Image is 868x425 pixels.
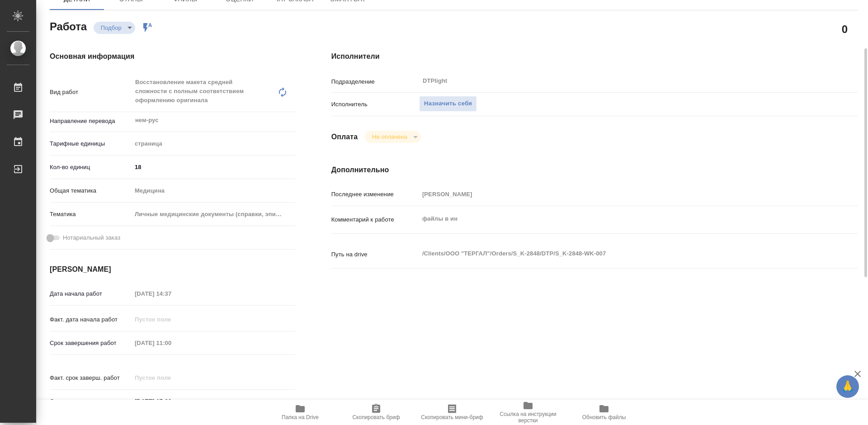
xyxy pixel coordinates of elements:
h4: Дополнительно [331,165,858,175]
div: Подбор [365,131,420,143]
p: Вид работ [50,88,132,97]
p: Направление перевода [50,117,132,126]
span: Обновить файлы [582,414,626,420]
button: Ссылка на инструкции верстки [490,400,566,425]
p: Кол-во единиц [50,163,132,172]
button: Скопировать бриф [338,400,414,425]
h2: 0 [842,21,848,37]
h4: [PERSON_NAME] [50,264,295,275]
span: Скопировать бриф [352,414,400,420]
p: Срок завершения услуги [50,397,132,406]
textarea: файлы в ин [419,211,814,227]
p: Тематика [50,210,132,219]
input: Пустое поле [132,313,211,326]
p: Общая тематика [50,186,132,195]
div: Подбор [94,22,135,34]
p: Исполнитель [331,100,419,109]
p: Срок завершения работ [50,339,132,348]
button: 🙏 [836,375,859,398]
button: Не оплачена [369,133,410,141]
span: Нотариальный заказ [63,233,120,242]
span: 🙏 [840,377,855,396]
div: Личные медицинские документы (справки, эпикризы) [132,207,295,222]
input: ✎ Введи что-нибудь [132,395,211,408]
span: Скопировать мини-бриф [421,414,483,420]
p: Факт. дата начала работ [50,315,132,324]
p: Тарифные единицы [50,139,132,148]
span: Назначить себя [424,99,472,109]
p: Дата начала работ [50,289,132,298]
button: Обновить файлы [566,400,642,425]
input: ✎ Введи что-нибудь [132,161,295,174]
span: Ссылка на инструкции верстки [495,411,561,424]
p: Комментарий к работе [331,215,419,224]
p: Факт. срок заверш. работ [50,373,132,382]
h4: Исполнители [331,51,858,62]
button: Подбор [98,24,124,32]
div: Медицина [132,183,295,198]
p: Последнее изменение [331,190,419,199]
textarea: /Clients/ООО "ТЕРГАЛ"/Orders/S_K-2848/DTP/S_K-2848-WK-007 [419,246,814,261]
button: Папка на Drive [262,400,338,425]
input: Пустое поле [419,188,814,201]
p: Путь на drive [331,250,419,259]
div: страница [132,136,295,151]
button: Назначить себя [419,96,477,112]
h2: Работа [50,18,87,34]
button: Скопировать мини-бриф [414,400,490,425]
input: Пустое поле [132,336,211,349]
p: Подразделение [331,77,419,86]
span: Папка на Drive [282,414,319,420]
input: Пустое поле [132,287,211,300]
h4: Основная информация [50,51,295,62]
h4: Оплата [331,132,358,142]
input: Пустое поле [132,371,211,384]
